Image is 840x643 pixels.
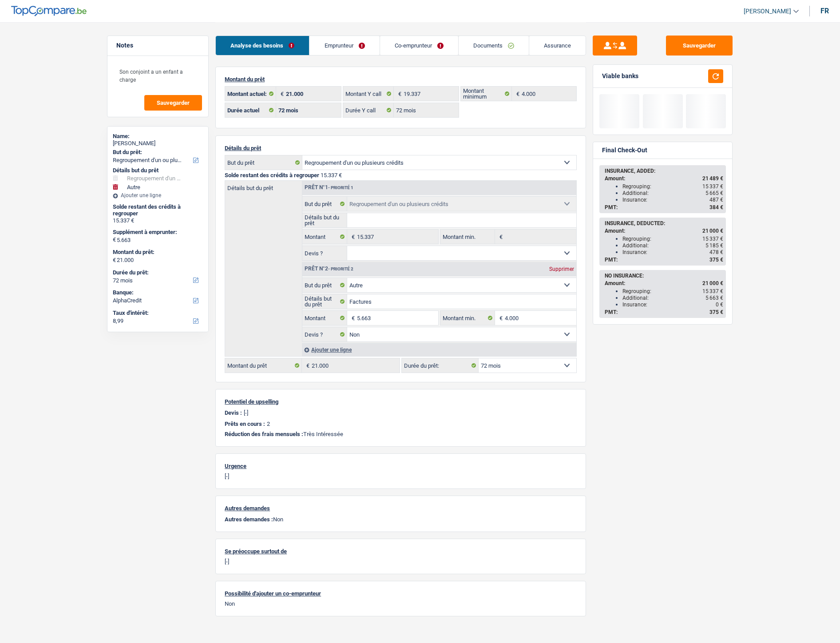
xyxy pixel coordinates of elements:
[113,133,203,140] div: Name:
[113,217,203,224] div: 15.337 €
[347,230,357,244] span: €
[113,236,116,243] span: €
[244,409,248,416] p: [-]
[622,183,723,190] div: Regrouping:
[225,431,577,437] p: Très Intéressée
[605,168,723,174] div: INSURANCE, ADDED:
[705,242,723,249] span: 5 185 €
[302,278,347,292] label: But du prêt
[605,280,723,286] div: Amount:
[113,140,203,147] div: [PERSON_NAME]
[216,36,309,55] a: Analyse des besoins
[225,431,303,437] span: Réduction des frais mensuels :
[225,516,577,523] p: Non
[267,421,270,427] p: 2
[744,8,791,15] span: [PERSON_NAME]
[302,230,347,244] label: Montant
[113,310,201,317] label: Taux d'intérêt:
[225,421,265,427] p: Prêts en cours :
[225,155,302,170] label: But du prêt
[602,72,638,80] div: Viable banks
[440,311,495,325] label: Montant min.
[113,257,116,264] span: €
[309,36,379,55] a: Emprunteur
[622,302,723,308] div: Insurance:
[113,229,201,236] label: Supplément à emprunter:
[709,309,723,315] span: 375 €
[225,516,273,523] span: Autres demandes :
[225,558,577,565] p: [-]
[702,280,723,286] span: 21 000 €
[705,295,723,301] span: 5 663 €
[343,87,394,101] label: Montant Y call
[113,249,201,256] label: Montant du prêt:
[276,87,286,101] span: €
[402,358,479,373] label: Durée du prêt:
[512,87,522,101] span: €
[622,197,723,203] div: Insurance:
[440,230,495,244] label: Montant min.
[547,266,576,272] div: Supprimer
[225,398,577,405] p: Potentiel de upselling
[605,273,723,279] div: NO INSURANCE:
[302,185,356,191] div: Prêt n°1
[116,42,199,49] h5: Notes
[113,289,201,296] label: Banque:
[225,590,577,597] p: Possibilité d'ajouter un co-emprunteur
[605,175,723,182] div: Amount:
[347,311,357,325] span: €
[716,302,723,308] span: 0 €
[394,87,404,101] span: €
[113,192,203,198] div: Ajouter une ligne
[380,36,458,55] a: Co-emprunteur
[622,190,723,196] div: Additional:
[302,327,347,341] label: Devis ?
[225,358,302,373] label: Montant du prêt
[622,249,723,255] div: Insurance:
[622,288,723,294] div: Regrouping:
[622,236,723,242] div: Regrouping:
[820,7,829,15] div: fr
[321,172,342,179] span: 15.337 €
[709,197,723,203] span: 487 €
[605,228,723,234] div: Amount:
[622,242,723,249] div: Additional:
[709,257,723,263] span: 375 €
[302,246,347,260] label: Devis ?
[702,175,723,182] span: 21 489 €
[302,343,576,356] div: Ajouter une ligne
[495,311,505,325] span: €
[157,100,190,106] span: Sauvegarder
[702,288,723,294] span: 15 337 €
[709,204,723,210] span: 384 €
[605,204,723,210] div: PMT:
[225,145,577,151] p: Détails du prêt
[529,36,586,55] a: Assurance
[702,228,723,234] span: 21 000 €
[225,473,577,480] p: [-]
[225,181,302,191] label: Détails but du prêt
[709,249,723,255] span: 478 €
[225,600,577,607] p: Non
[302,197,347,211] label: But du prêt
[302,358,312,373] span: €
[602,147,647,154] div: Final Check-Out
[113,203,203,217] div: Solde restant des crédits à regrouper
[702,236,723,242] span: 15 337 €
[666,36,733,56] button: Sauvegarder
[302,294,347,309] label: Détails but du prêt
[343,103,394,117] label: Durée Y call
[605,220,723,226] div: INSURANCE, DEDUCTED:
[605,309,723,315] div: PMT:
[225,505,577,512] p: Autres demandes
[11,6,87,16] img: TopCompare Logo
[328,266,353,271] span: - Priorité 2
[702,183,723,190] span: 15 337 €
[225,409,242,416] p: Devis :
[225,172,319,179] span: Solde restant des crédits à regrouper
[328,185,353,190] span: - Priorité 1
[225,87,276,101] label: Montant actuel:
[302,266,356,272] div: Prêt n°2
[302,213,347,227] label: Détails but du prêt
[461,87,512,101] label: Montant minimum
